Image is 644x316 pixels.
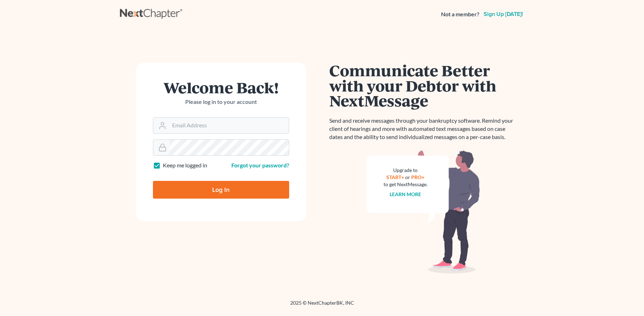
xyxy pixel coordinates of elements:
input: Email Address [169,118,289,133]
span: or [405,174,410,180]
p: Send and receive messages through your bankruptcy software. Remind your client of hearings and mo... [329,117,517,141]
a: Sign up [DATE]! [482,11,524,17]
img: nextmessage_bg-59042aed3d76b12b5cd301f8e5b87938c9018125f34e5fa2b7a6b67550977c72.svg [367,150,480,274]
a: PRO+ [411,174,424,180]
h1: Welcome Back! [153,80,289,95]
div: Upgrade to [384,167,428,174]
a: Forgot your password? [231,162,289,168]
a: START+ [386,174,404,180]
input: Log In [153,181,289,199]
div: to get NextMessage. [384,181,428,188]
label: Keep me logged in [163,161,207,170]
a: Learn more [390,191,421,197]
strong: Not a member? [441,10,479,18]
p: Please log in to your account [153,98,289,106]
div: 2025 © NextChapterBK, INC [120,299,524,312]
h1: Communicate Better with your Debtor with NextMessage [329,63,517,108]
